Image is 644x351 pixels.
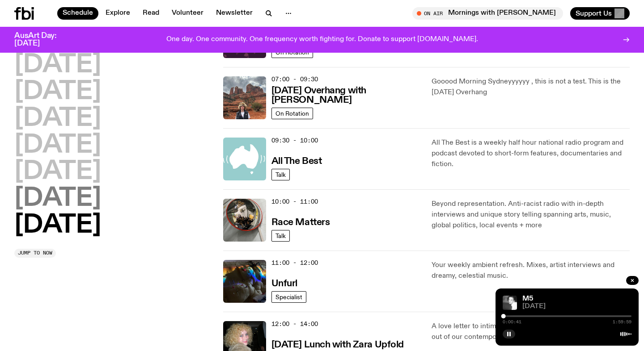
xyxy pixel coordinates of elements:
[613,320,631,324] span: 1:59:59
[432,321,630,343] p: A love letter to intimate songs and stories that have bloomed out of our contemporary circumstanc...
[18,251,52,255] span: Jump to now
[271,84,421,105] a: [DATE] Overhang with [PERSON_NAME]
[100,7,136,20] a: Explore
[271,197,318,206] span: 10:00 - 11:00
[166,7,209,20] a: Volunteer
[211,7,258,20] a: Newsletter
[271,86,421,105] h3: [DATE] Overhang with [PERSON_NAME]
[271,230,290,242] a: Talk
[14,186,101,211] button: [DATE]
[503,320,521,324] span: 0:00:41
[137,7,165,20] a: Read
[271,340,404,350] h3: [DATE] Lunch with Zara Upfold
[432,199,630,231] p: Beyond representation. Anti-racist radio with in-depth interviews and unique story telling spanni...
[275,293,302,300] span: Specialist
[271,108,313,119] a: On Rotation
[271,216,330,227] a: Race Matters
[14,53,101,78] button: [DATE]
[271,218,330,227] h3: Race Matters
[14,133,101,158] button: [DATE]
[271,277,297,288] a: Unfurl
[271,279,297,288] h3: Unfurl
[432,76,630,98] p: Gooood Morning Sydneyyyyyy , this is not a test. This is the [DATE] Overhang
[412,7,563,20] button: On AirMornings with [PERSON_NAME]
[432,260,630,281] p: Your weekly ambient refresh. Mixes, artist interviews and dreamy, celestial music.
[271,169,290,180] a: Talk
[57,7,98,20] a: Schedule
[522,295,533,302] a: M5
[271,155,322,166] a: All The Best
[271,75,318,84] span: 07:00 - 09:30
[522,303,631,310] span: [DATE]
[223,199,266,242] img: A photo of the Race Matters team taken in a rear view or "blindside" mirror. A bunch of people of...
[14,32,72,47] h3: AusArt Day: [DATE]
[432,138,630,170] p: All The Best is a weekly half hour national radio program and podcast devoted to short-form featu...
[271,320,318,328] span: 12:00 - 14:00
[275,171,286,178] span: Talk
[570,7,630,20] button: Support Us
[14,213,101,238] button: [DATE]
[271,259,318,267] span: 11:00 - 12:00
[576,9,612,17] span: Support Us
[271,338,404,350] a: [DATE] Lunch with Zara Upfold
[271,136,318,145] span: 09:30 - 10:00
[275,110,309,117] span: On Rotation
[166,36,478,44] p: One day. One community. One frequency worth fighting for. Donate to support [DOMAIN_NAME].
[271,291,306,303] a: Specialist
[223,260,266,303] img: A piece of fabric is pierced by sewing pins with different coloured heads, a rainbow light is cas...
[14,159,101,184] button: [DATE]
[14,79,101,104] button: [DATE]
[275,232,286,239] span: Talk
[14,249,56,258] button: Jump to now
[14,106,101,131] button: [DATE]
[503,296,517,310] img: A black and white photo of Lilly wearing a white blouse and looking up at the camera.
[271,157,322,166] h3: All The Best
